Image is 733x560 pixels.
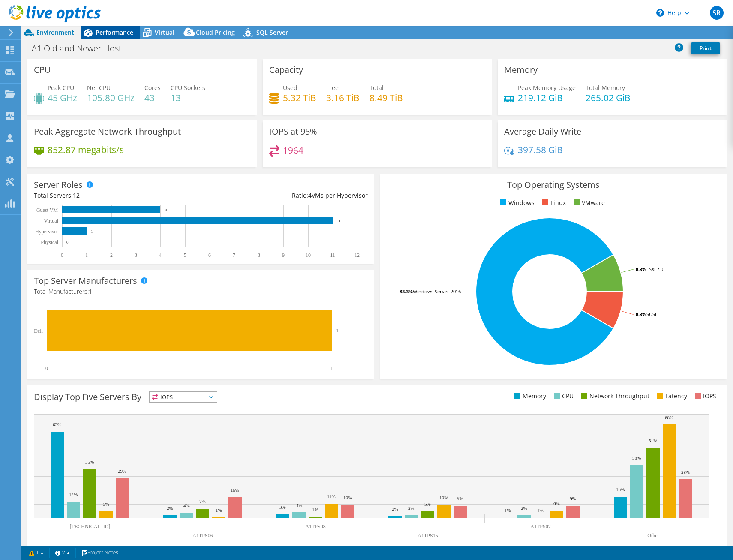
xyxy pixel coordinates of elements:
[150,392,217,402] span: IOPS
[171,93,205,102] h4: 13
[41,239,58,245] text: Physical
[327,494,336,499] text: 11%
[343,495,352,500] text: 10%
[540,198,566,208] li: Linux
[570,496,576,501] text: 9%
[400,288,413,295] tspan: 83.3%
[48,93,77,102] h4: 45 GHz
[649,438,657,443] text: 51%
[96,28,133,36] span: Performance
[646,266,663,272] tspan: ESXi 7.0
[28,44,135,53] h1: A1 Old and Newer Host
[693,391,716,401] li: IOPS
[155,28,174,36] span: Virtual
[418,533,438,539] text: A1TPS15
[144,93,161,102] h4: 43
[553,501,560,506] text: 6%
[282,252,285,258] text: 9
[91,229,93,234] text: 1
[530,524,550,530] text: A1TPS07
[49,548,76,558] a: 2
[656,9,664,17] svg: \n
[36,28,74,36] span: Environment
[306,252,311,258] text: 10
[571,198,605,208] li: VMware
[504,65,538,75] h3: Memory
[337,219,341,223] text: 11
[34,287,368,296] h4: Total Manufacturers:
[45,365,48,371] text: 0
[296,503,303,508] text: 4%
[70,524,111,530] text: [TECHNICAL_ID]
[408,506,415,511] text: 2%
[256,28,288,36] span: SQL Server
[665,415,673,420] text: 68%
[34,180,83,190] h3: Server Roles
[647,533,659,539] text: Other
[35,229,58,235] text: Hypervisor
[636,266,646,272] tspan: 8.3%
[34,65,51,75] h3: CPU
[552,391,574,401] li: CPU
[103,501,109,506] text: 5%
[370,84,384,92] span: Total
[85,252,88,258] text: 1
[171,84,205,92] span: CPU Sockets
[34,127,181,136] h3: Peak Aggregate Network Throughput
[34,328,43,334] text: Dell
[283,93,316,102] h4: 5.32 TiB
[34,276,137,286] h3: Top Server Manufacturers
[183,503,190,508] text: 4%
[36,207,58,213] text: Guest VM
[73,191,80,199] span: 12
[208,252,211,258] text: 6
[269,127,317,136] h3: IOPS at 95%
[370,93,403,102] h4: 8.49 TiB
[66,240,69,244] text: 0
[167,506,173,511] text: 2%
[23,548,50,558] a: 1
[586,84,625,92] span: Total Memory
[691,42,720,54] a: Print
[283,84,297,92] span: Used
[413,288,461,295] tspan: Windows Server 2016
[34,191,201,200] div: Total Servers:
[586,93,631,102] h4: 265.02 GiB
[616,487,625,492] text: 16%
[87,93,135,102] h4: 105.80 GHz
[85,459,94,464] text: 35%
[87,84,111,92] span: Net CPU
[439,495,448,500] text: 10%
[308,191,312,199] span: 4
[512,391,546,401] li: Memory
[504,127,581,136] h3: Average Daily Write
[326,93,360,102] h4: 3.16 TiB
[330,365,333,371] text: 1
[201,191,367,200] div: Ratio: VMs per Hypervisor
[283,145,303,155] h4: 1964
[521,506,527,511] text: 2%
[89,287,92,295] span: 1
[165,208,167,212] text: 4
[192,533,213,539] text: A1TPS06
[336,328,339,333] text: 1
[681,470,690,475] text: 28%
[199,499,206,504] text: 7%
[387,180,721,190] h3: Top Operating Systems
[75,548,124,558] a: Project Notes
[326,84,339,92] span: Free
[53,422,61,427] text: 62%
[184,252,186,258] text: 5
[518,93,576,102] h4: 219.12 GiB
[196,28,235,36] span: Cloud Pricing
[392,506,398,512] text: 2%
[636,311,646,317] tspan: 8.3%
[312,507,318,512] text: 1%
[655,391,687,401] li: Latency
[457,496,463,501] text: 9%
[537,508,544,513] text: 1%
[61,252,63,258] text: 0
[646,311,658,317] tspan: SUSE
[518,84,576,92] span: Peak Memory Usage
[44,218,59,224] text: Virtual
